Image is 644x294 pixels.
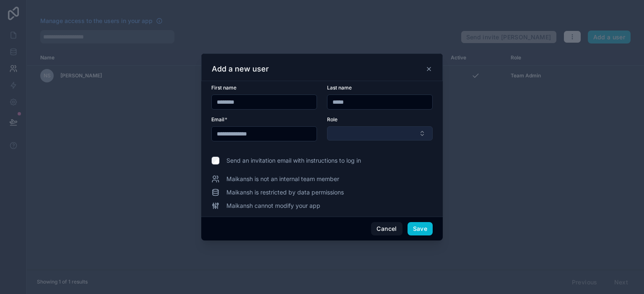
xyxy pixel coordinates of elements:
[211,156,220,165] input: Send an invitation email with instructions to log in
[211,116,224,123] span: Email
[327,126,433,141] button: Select Button
[212,64,269,74] h3: Add a new user
[327,116,338,123] span: Role
[371,222,402,235] button: Cancel
[226,156,361,165] span: Send an invitation email with instructions to log in
[226,188,344,197] span: Maikansh is restricted by data permissions
[408,222,433,235] button: Save
[327,84,352,91] span: Last name
[226,175,339,183] span: Maikansh is not an internal team member
[226,202,320,210] span: Maikansh cannot modify your app
[211,84,236,91] span: First name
